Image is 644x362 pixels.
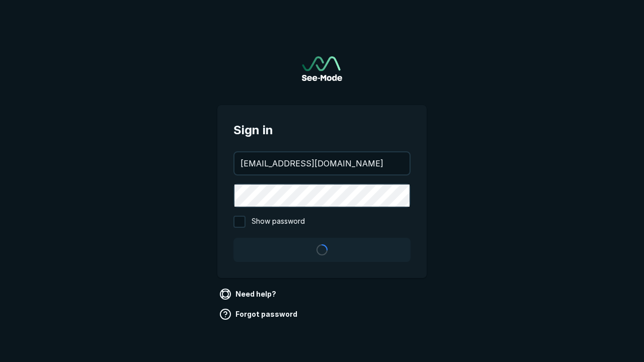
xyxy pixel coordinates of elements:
a: Need help? [217,286,280,302]
span: Show password [252,216,305,228]
a: Go to sign in [302,56,342,81]
span: Sign in [233,121,411,139]
input: your@email.com [234,152,410,174]
a: Forgot password [217,306,301,322]
img: See-Mode Logo [302,56,342,81]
